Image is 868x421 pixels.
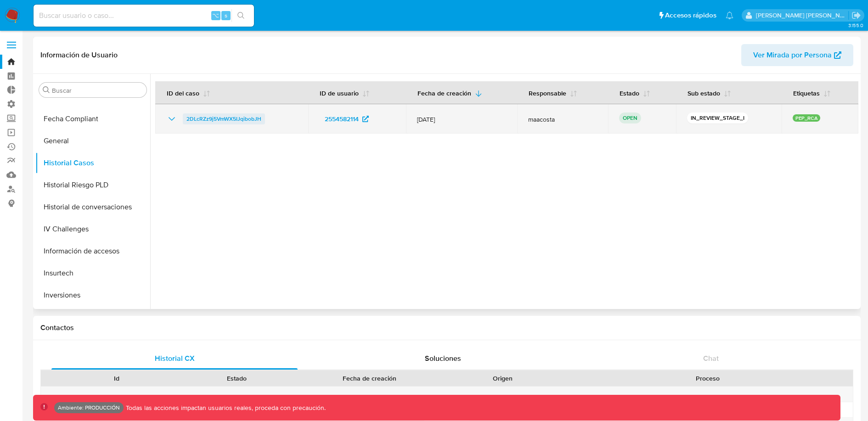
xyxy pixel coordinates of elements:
[35,108,150,130] button: Fecha Compliant
[225,11,227,20] span: s
[425,353,461,364] span: Soluciones
[231,9,250,22] button: search-icon
[58,406,120,410] p: Ambiente: PRODUCCIÓN
[35,306,150,328] button: Items
[40,323,853,332] h1: Contactos
[569,374,846,383] div: Proceso
[35,130,150,152] button: General
[63,374,170,383] div: Id
[52,86,143,95] input: Buscar
[35,196,150,218] button: Historial de conversaciones
[851,11,861,20] a: Salir
[35,262,150,284] button: Insurtech
[703,353,719,364] span: Chat
[303,374,436,383] div: Fecha de creación
[43,86,50,94] button: Buscar
[35,218,150,240] button: IV Challenges
[753,44,832,66] span: Ver Mirada por Persona
[35,240,150,262] button: Información de accesos
[756,11,849,20] p: natalia.maison@mercadolibre.com
[665,11,716,20] span: Accesos rápidos
[34,10,254,22] input: Buscar usuario o caso...
[741,44,853,66] button: Ver Mirada por Persona
[183,374,290,383] div: Estado
[35,152,150,174] button: Historial Casos
[726,11,733,19] a: Notificaciones
[40,51,118,60] h1: Información de Usuario
[124,404,326,412] p: Todas las acciones impactan usuarios reales, proceda con precaución.
[155,353,195,364] span: Historial CX
[212,11,219,20] span: ⌥
[449,374,556,383] div: Origen
[35,284,150,306] button: Inversiones
[35,174,150,196] button: Historial Riesgo PLD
